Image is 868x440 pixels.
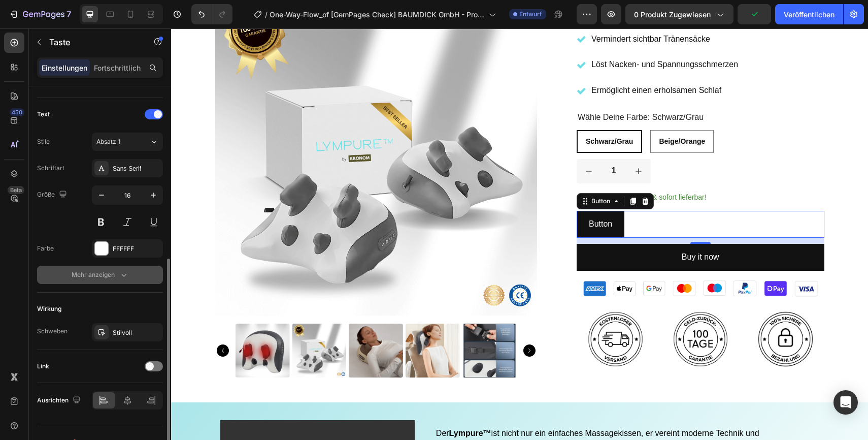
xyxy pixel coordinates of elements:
font: Schriftart [37,164,64,172]
p: Vermindert sichtbar Tränensäcke [420,4,568,18]
font: Link [37,362,49,370]
font: Text [37,110,50,118]
span: Der ist nicht nur ein einfaches Massagekissen, er vereint moderne Technik und wissenschaftliche E... [265,400,638,438]
font: Fortschrittlich [94,64,141,72]
button: increment [455,131,480,155]
span: • [407,164,409,173]
button: Absatz 1 [92,133,163,151]
p: Jetzt wieder auf Lager & sofort lieferbar! [407,162,652,175]
font: Veröffentlichen [784,10,834,19]
div: Öffnen Sie den Intercom Messenger [833,390,858,415]
div: Button [418,168,441,177]
img: gempages_574512423084491551-50a22024-c322-4415-b2f7-9d5a1493f3c1.png [496,277,563,344]
p: Ermöglicht einen erholsamen Schlaf [420,55,568,70]
button: Carousel Next Arrow [352,316,364,328]
p: Löst Nacken- und Spannungsschmerzen [420,29,568,44]
p: Taste [49,36,136,48]
button: 0 Produkt zugewiesen [625,4,733,24]
font: Einstellungen [42,64,87,72]
span: Schwarz/Grau [415,109,462,117]
div: Rückgängig/Wiederholen [191,4,232,24]
font: Taste [49,37,70,47]
font: Entwurf [519,10,542,18]
font: Stile [37,138,50,145]
img: gempages_574512423084491551-f6b85362-75f9-41b9-a70a-13490112493c.png [411,277,478,344]
font: Schweben [37,327,68,335]
button: 7 [4,4,76,24]
font: Absatz 1 [96,138,120,145]
button: Buy it now [406,215,653,242]
div: Buy it now [511,222,548,236]
font: One-Way-Flow_of [GemPages Check] BAUMDICK GmbH - Produktseitenlayout V1.0 [270,10,484,29]
img: gempages_574512423084491551-7a45bb61-540a-4fc3-bb83-922b738dd9bd.png [581,277,648,344]
font: 0 Produkt zugewiesen [634,10,711,19]
p: Button [418,188,441,203]
font: Mehr anzeigen [72,271,115,278]
button: Mehr anzeigen [37,266,163,284]
button: decrement [406,131,430,155]
font: Größe [37,191,55,198]
legend: wähle deine farbe: schwarz/grau [406,83,533,96]
font: 450 [12,109,22,116]
font: Ausrichten [37,396,69,404]
strong: Lympure™ [278,400,320,409]
span: Beige/Orange [488,109,534,117]
button: Veröffentlichen [775,4,843,24]
font: FFFFFF [113,245,134,253]
font: Farbe [37,244,54,252]
font: Sans-Serif [113,165,141,172]
font: / [265,10,268,19]
iframe: Designbereich [171,28,868,440]
font: Wirkung [37,305,61,312]
button: <p>Button</p> [406,182,453,209]
font: Stilvoll [113,329,132,336]
font: Beta [10,186,22,194]
font: 7 [66,9,71,19]
img: gempages_574512423084491551-1d3ee8b1-e0aa-40db-aab3-912ecb4aafd2.png [406,251,653,270]
input: quantity [430,131,455,155]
